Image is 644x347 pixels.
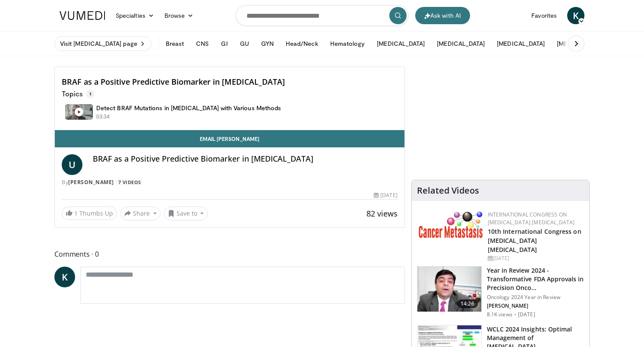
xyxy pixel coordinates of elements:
[487,294,584,301] p: Oncology 2024 Year in Review
[374,191,397,199] div: [DATE]
[236,5,408,26] input: Search topics, interventions
[417,185,479,196] h4: Related Videos
[457,299,478,308] span: 14:26
[325,35,370,52] button: Hematology
[86,89,95,98] span: 1
[62,207,117,220] a: 1 Thumbs Up
[567,7,584,24] a: K
[526,7,562,24] a: Favorites
[159,7,199,24] a: Browse
[256,35,279,52] button: GYN
[191,35,214,52] button: CNS
[487,311,512,318] p: 8.1K views
[55,130,404,147] a: Email [PERSON_NAME]
[120,207,161,220] button: Share
[161,35,189,52] button: Breast
[74,209,78,217] span: 1
[62,89,95,98] p: Topics
[110,7,159,24] a: Specialties
[432,35,490,52] button: [MEDICAL_DATA]
[62,154,82,175] a: U
[164,207,208,220] button: Save to
[552,35,610,52] button: [MEDICAL_DATA]
[366,208,398,219] span: 82 views
[492,35,550,52] button: [MEDICAL_DATA]
[488,255,582,262] div: [DATE]
[54,267,75,287] a: K
[235,35,254,52] button: GU
[514,311,516,318] div: ·
[93,154,398,164] h4: BRAF as a Positive Predictive Biomarker in [MEDICAL_DATA]
[518,311,535,318] p: [DATE]
[488,227,581,254] a: 10th International Congress on [MEDICAL_DATA] [MEDICAL_DATA]
[372,35,430,52] button: [MEDICAL_DATA]
[62,77,398,87] h4: BRAF as a Positive Predictive Biomarker in [MEDICAL_DATA]
[216,35,233,52] button: GI
[436,67,565,175] iframe: Advertisement
[68,178,114,186] a: [PERSON_NAME]
[54,36,152,51] a: Visit [MEDICAL_DATA] page
[62,178,398,186] div: By
[417,266,584,318] a: 14:26 Year in Review 2024 - Transformative FDA Approvals in Precision Onco… Oncology 2024 Year in...
[419,211,483,238] img: 6ff8bc22-9509-4454-a4f8-ac79dd3b8976.png.150x105_q85_autocrop_double_scale_upscale_version-0.2.png
[54,248,405,260] span: Comments 0
[115,178,144,186] a: 7 Videos
[96,104,281,112] h4: Detect BRAF Mutations in [MEDICAL_DATA] with Various Methods
[415,7,470,24] button: Ask with AI
[488,211,575,226] a: International Congress on [MEDICAL_DATA] [MEDICAL_DATA]
[487,302,584,309] p: [PERSON_NAME]
[96,113,110,121] p: 03:34
[281,35,323,52] button: Head/Neck
[417,267,481,312] img: 22cacae0-80e8-46c7-b946-25cff5e656fa.150x105_q85_crop-smart_upscale.jpg
[60,11,105,20] img: VuMedi Logo
[487,266,584,292] h3: Year in Review 2024 - Transformative FDA Approvals in Precision Onco…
